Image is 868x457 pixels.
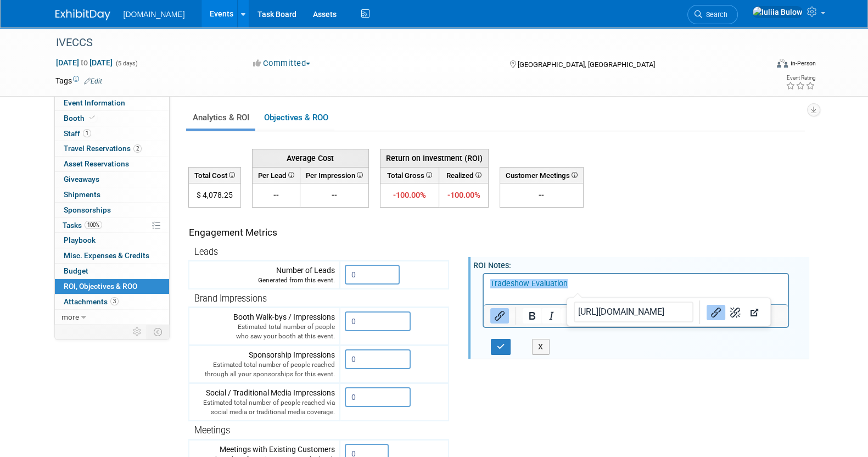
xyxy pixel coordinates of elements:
[64,266,88,275] span: Budget
[85,221,102,229] span: 100%
[55,96,169,110] a: Event Information
[745,305,764,320] button: Open link
[55,248,169,263] a: Misc. Expenses & Credits
[55,233,169,248] a: Playbook
[703,57,816,74] div: Event Format
[83,129,91,137] span: 1
[500,167,583,183] th: Customer Meetings
[505,190,579,200] div: --
[55,157,169,171] a: Asset Reservations
[194,276,335,285] div: Generated from this event.
[55,203,169,218] a: Sponsorships
[64,175,99,183] span: Giveaways
[473,257,810,271] div: ROI Notes:
[64,282,137,291] span: ROI, Objectives & ROO
[380,167,439,183] th: Total Gross
[79,58,89,67] span: to
[273,191,279,199] span: --
[64,114,97,122] span: Booth
[89,115,95,121] i: Booth reservation complete
[194,293,267,304] span: Brand Impressions
[189,226,444,239] div: Engagement Metrics
[61,313,79,321] span: more
[55,279,169,294] a: ROI, Objectives & ROO
[300,167,368,183] th: Per Impression
[186,107,255,129] a: Analytics & ROI
[188,183,240,208] td: $ 4,078.25
[518,60,655,69] span: [GEOGRAPHIC_DATA], [GEOGRAPHIC_DATA]
[194,322,335,341] div: Estimated total number of people who saw your booth at this event.
[194,387,335,417] div: Social / Traditional Media Impressions
[194,247,218,257] span: Leads
[128,325,147,339] td: Personalize Event Tab Strip
[115,60,138,67] span: (5 days)
[707,305,725,320] button: Link
[380,149,488,167] th: Return on Investment (ROI)
[55,187,169,202] a: Shipments
[55,218,169,233] a: Tasks100%
[541,308,560,324] button: Italic
[64,251,149,260] span: Misc. Expenses & Credits
[110,297,119,305] span: 3
[55,141,169,156] a: Travel Reservations2
[752,6,803,18] img: Iuliia Bulow
[55,111,169,126] a: Booth
[194,425,230,436] span: Meetings
[777,59,788,68] img: Format-Inperson.png
[64,98,125,107] span: Event Information
[55,75,102,86] td: Tags
[785,75,815,81] div: Event Rating
[55,58,113,68] span: [DATE] [DATE]
[55,310,169,325] a: more
[55,126,169,141] a: Staff1
[252,167,300,183] th: Per Lead
[55,172,169,187] a: Giveaways
[439,167,488,183] th: Realized
[64,129,91,138] span: Staff
[63,221,102,230] span: Tasks
[55,9,110,20] img: ExhibitDay
[147,325,169,339] td: Toggle Event Tabs
[64,205,111,214] span: Sponsorships
[393,190,426,200] span: -100.00%
[64,297,119,306] span: Attachments
[249,58,315,69] button: Committed
[484,274,788,304] iframe: Rich Text Area
[490,308,509,324] button: Insert/edit link
[124,10,185,19] span: [DOMAIN_NAME]
[133,144,142,153] span: 2
[194,311,335,341] div: Booth Walk-bys / Impressions
[522,308,541,324] button: Bold
[64,190,100,199] span: Shipments
[52,33,751,53] div: IVECCS
[194,349,335,379] div: Sponsorship Impressions
[726,305,744,320] button: Remove link
[84,77,102,85] a: Edit
[257,107,334,129] a: Objectives & ROO
[194,265,335,285] div: Number of Leads
[702,10,727,19] span: Search
[332,191,337,199] span: --
[64,159,129,168] span: Asset Reservations
[194,360,335,379] div: Estimated total number of people reached through all your sponsorships for this event.
[64,236,96,244] span: Playbook
[252,149,368,167] th: Average Cost
[55,294,169,309] a: Attachments3
[447,190,480,200] span: -100.00%
[188,167,240,183] th: Total Cost
[194,398,335,417] div: Estimated total number of people reached via social media or traditional media coverage.
[574,302,693,322] input: Link
[64,144,142,153] span: Travel Reservations
[687,5,738,24] a: Search
[789,59,815,68] div: In-Person
[561,308,579,324] button: Underline
[55,264,169,278] a: Budget
[532,339,550,355] button: X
